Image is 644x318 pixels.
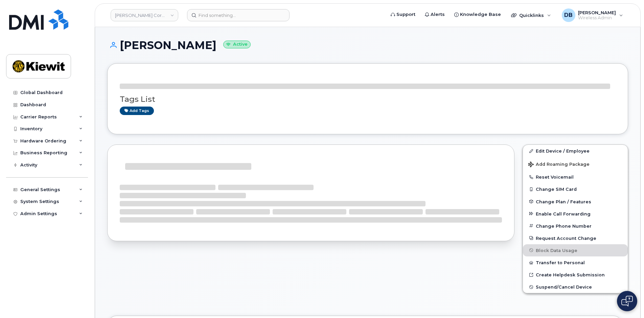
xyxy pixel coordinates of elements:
[523,171,628,183] button: Reset Voicemail
[523,157,628,171] button: Add Roaming Package
[120,107,154,115] a: Add tags
[528,162,590,168] span: Add Roaming Package
[120,95,616,104] h3: Tags List
[523,145,628,157] a: Edit Device / Employee
[536,285,592,290] span: Suspend/Cancel Device
[523,232,628,244] button: Request Account Change
[523,256,628,269] button: Transfer to Personal
[523,196,628,208] button: Change Plan / Features
[536,211,591,216] span: Enable Call Forwarding
[223,41,251,48] small: Active
[523,281,628,293] button: Suspend/Cancel Device
[523,183,628,195] button: Change SIM Card
[621,296,633,306] img: Open chat
[107,39,628,51] h1: [PERSON_NAME]
[523,269,628,281] a: Create Helpdesk Submission
[523,244,628,256] button: Block Data Usage
[523,220,628,232] button: Change Phone Number
[536,199,591,204] span: Change Plan / Features
[523,208,628,220] button: Enable Call Forwarding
